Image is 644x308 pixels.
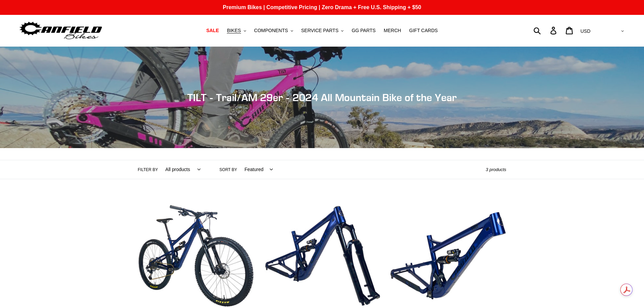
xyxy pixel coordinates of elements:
span: GIFT CARDS [409,28,438,33]
label: Sort by [219,167,237,173]
span: GG PARTS [352,28,376,33]
label: Filter by [138,167,158,173]
span: SALE [206,28,219,33]
button: SERVICE PARTS [298,26,347,35]
img: Canfield Bikes [19,20,103,41]
input: Search [537,23,554,38]
span: SERVICE PARTS [301,28,338,33]
span: COMPONENTS [254,28,288,33]
button: COMPONENTS [251,26,296,35]
span: TILT - Trail/AM 29er - 2024 All Mountain Bike of the Year [187,91,457,103]
span: 3 products [486,167,506,172]
a: GG PARTS [348,26,379,35]
a: SALE [203,26,222,35]
a: GIFT CARDS [406,26,441,35]
button: BIKES [223,26,249,35]
span: BIKES [227,28,241,33]
a: MERCH [380,26,404,35]
span: MERCH [384,28,401,33]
